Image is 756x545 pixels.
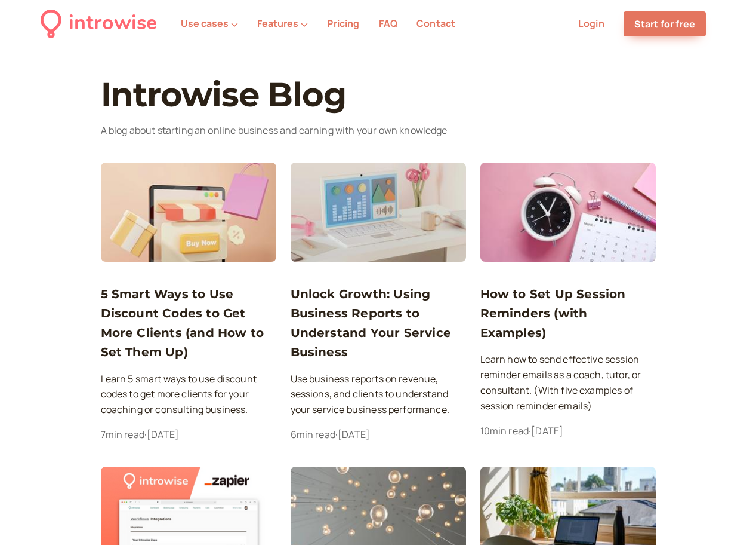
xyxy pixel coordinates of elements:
h1: Introwise Blog [101,76,656,114]
span: · [144,428,147,441]
a: Unlock Growth: Using Business Reports to Understand Your Service Business [291,284,466,362]
span: 10 min read [480,424,529,437]
a: Contact [416,17,455,30]
time: [DATE] [338,428,370,441]
time: [DATE] [531,424,563,437]
a: Pricing [327,17,359,30]
a: How to Set Up Session Reminders (with Examples) [480,284,656,342]
img: Towfiqu Barbhuiya on Unsplash [480,163,656,262]
p: Learn 5 smart ways to use discount codes to get more clients for your coaching or consulting busi... [101,372,276,418]
a: Start for free [624,11,706,36]
button: Use cases [181,18,238,29]
img: 8c6ce4c5100606c51d582d73bc71a90c0c031830-4500x3000.jpg [101,163,276,262]
button: Features [257,18,308,29]
div: introwise [69,7,157,40]
img: 361e62e9c9e9c61fbd3befb78480afd0864eedbe-4000x2707.jpg [291,163,466,262]
a: Login [578,17,604,30]
a: FAQ [379,17,397,30]
span: 6 min read [291,428,335,441]
p: Learn how to send effective session reminder emails as a coach, tutor, or consultant. (With five ... [480,352,656,414]
span: 7 min read [101,428,144,441]
a: introwise [41,7,157,40]
p: A blog about starting an online business and earning with your own knowledge [101,123,656,139]
time: [DATE] [147,428,179,441]
span: · [335,428,338,441]
a: 5 Smart Ways to Use Discount Codes to Get More Clients (and How to Set Them Up) [101,284,276,362]
span: · [529,424,531,437]
p: Use business reports on revenue, sessions, and clients to understand your service business perfor... [291,372,466,418]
